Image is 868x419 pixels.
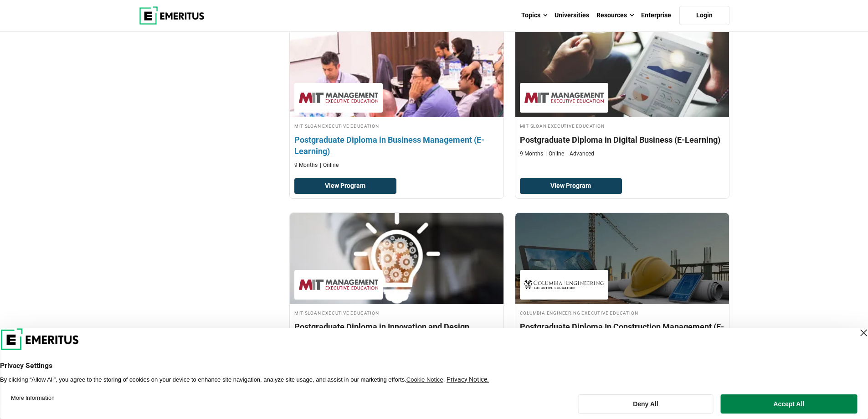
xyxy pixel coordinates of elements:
[520,122,724,129] h4: MIT Sloan Executive Education
[515,26,729,117] img: Postgraduate Diploma in Digital Business (E-Learning) | Online Strategy and Innovation Course
[679,6,729,25] a: Login
[566,150,594,158] p: Advanced
[299,88,378,108] img: MIT Sloan Executive Education
[520,309,724,316] h4: Columbia Engineering Executive Education
[520,134,724,145] h4: Postgraduate Diploma in Digital Business (E-Learning)
[545,150,564,158] p: Online
[279,21,514,122] img: Postgraduate Diploma in Business Management (E-Learning) | Online Leadership Course
[294,321,499,344] h4: Postgraduate Diploma in Innovation and Design Thinking (E-Learning)
[294,178,397,194] a: View Program
[294,134,499,157] h4: Postgraduate Diploma in Business Management (E-Learning)
[520,150,543,158] p: 9 Months
[294,161,318,169] p: 9 Months
[320,161,339,169] p: Online
[520,178,622,194] a: View Program
[515,26,729,162] a: Strategy and Innovation Course by MIT Sloan Executive Education - MIT Sloan Executive Education M...
[524,88,604,108] img: MIT Sloan Executive Education
[515,213,729,361] a: Business Management Course by Columbia Engineering Executive Education - Columbia Engineering Exe...
[520,321,724,344] h4: Postgraduate Diploma In Construction Management (E-Learning)
[515,213,729,304] img: Postgraduate Diploma In Construction Management (E-Learning) | Online Business Management Course
[294,122,499,129] h4: MIT Sloan Executive Education
[294,309,499,316] h4: MIT Sloan Executive Education
[290,213,503,304] img: Postgraduate Diploma in Innovation and Design Thinking (E-Learning) | Online Strategy and Innovat...
[290,213,503,361] a: Strategy and Innovation Course by MIT Sloan Executive Education - MIT Sloan Executive Education M...
[290,26,503,174] a: Leadership Course by MIT Sloan Executive Education - MIT Sloan Executive Education MIT Sloan Exec...
[299,274,378,295] img: MIT Sloan Executive Education
[524,274,604,295] img: Columbia Engineering Executive Education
